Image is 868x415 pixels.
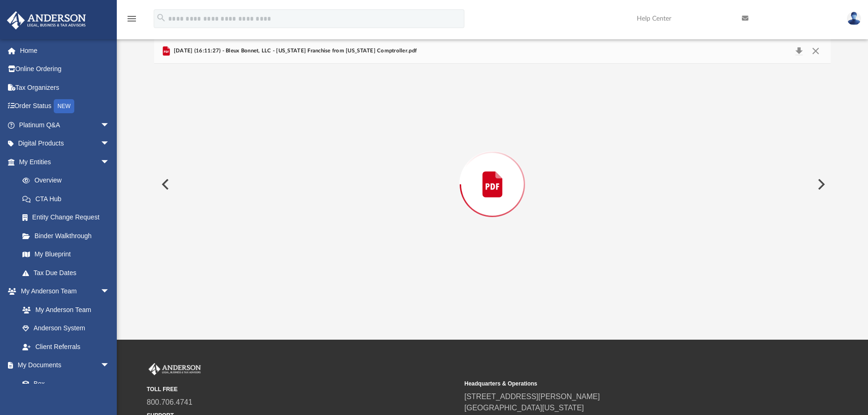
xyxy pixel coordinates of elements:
a: [GEOGRAPHIC_DATA][US_STATE] [464,404,584,412]
a: Client Referrals [13,337,119,356]
a: Entity Change Request [13,208,124,227]
button: Previous File [154,171,175,197]
a: Anderson System [13,319,119,338]
span: arrow_drop_down [100,356,119,375]
a: 800.706.4741 [147,398,192,406]
div: NEW [54,99,74,113]
small: Headquarters & Operations [464,379,776,388]
a: My Anderson Team [13,300,114,319]
div: Preview [154,39,830,305]
button: Download [791,44,808,58]
img: Anderson Advisors Platinum Portal [4,11,89,29]
a: Digital Productsarrow_drop_down [7,134,124,153]
img: Anderson Advisors Platinum Portal [147,363,203,375]
button: Close [807,44,824,58]
span: arrow_drop_down [100,116,119,135]
a: menu [126,18,137,24]
span: arrow_drop_down [100,282,119,301]
a: Box [13,374,114,393]
a: Overview [13,171,124,190]
a: [STREET_ADDRESS][PERSON_NAME] [464,393,600,400]
span: [DATE] (16:11:27) - Bleux Bonnet, LLC - [US_STATE] Franchise from [US_STATE] Comptroller.pdf [172,47,417,55]
a: Tax Organizers [7,78,124,97]
span: arrow_drop_down [100,153,119,172]
a: Home [7,41,124,60]
a: My Entitiesarrow_drop_down [7,153,124,171]
a: My Anderson Teamarrow_drop_down [7,282,119,301]
a: My Blueprint [13,245,119,264]
i: menu [126,13,137,24]
i: search [156,13,166,23]
button: Next File [810,171,831,197]
a: Binder Walkthrough [13,226,124,245]
a: Tax Due Dates [13,263,124,282]
a: CTA Hub [13,189,124,208]
a: Online Ordering [7,60,124,79]
span: arrow_drop_down [100,134,119,153]
a: Platinum Q&Aarrow_drop_down [7,116,124,134]
a: Order StatusNEW [7,97,124,116]
small: TOLL FREE [147,385,458,393]
img: User Pic [847,12,861,25]
a: My Documentsarrow_drop_down [7,356,119,375]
